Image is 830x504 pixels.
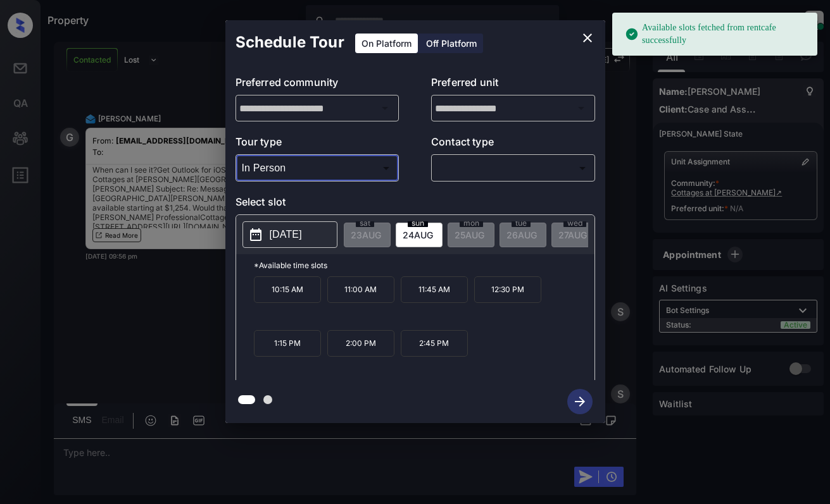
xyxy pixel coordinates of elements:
p: Select slot [236,194,595,214]
p: [DATE] [270,227,302,242]
p: Preferred unit [431,75,595,95]
p: 10:15 AM [254,276,321,303]
button: close [575,25,600,51]
span: 24 AUG [403,230,433,240]
span: sun [408,219,428,227]
p: Preferred community [236,75,399,95]
p: *Available time slots [254,254,594,276]
p: 2:45 PM [401,330,468,357]
p: 1:15 PM [254,330,321,357]
div: In Person [239,157,396,178]
p: 2:00 PM [327,330,394,357]
p: 12:30 PM [474,276,541,303]
div: date-select [396,223,443,247]
div: On Platform [355,34,418,53]
button: [DATE] [242,221,337,248]
h2: Schedule Tour [225,20,355,65]
p: Contact type [431,134,595,154]
p: 11:45 AM [401,276,468,303]
div: Available slots fetched from rentcafe successfully [625,16,807,52]
p: Tour type [236,134,399,154]
p: 11:00 AM [327,276,394,303]
div: Off Platform [420,34,483,53]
